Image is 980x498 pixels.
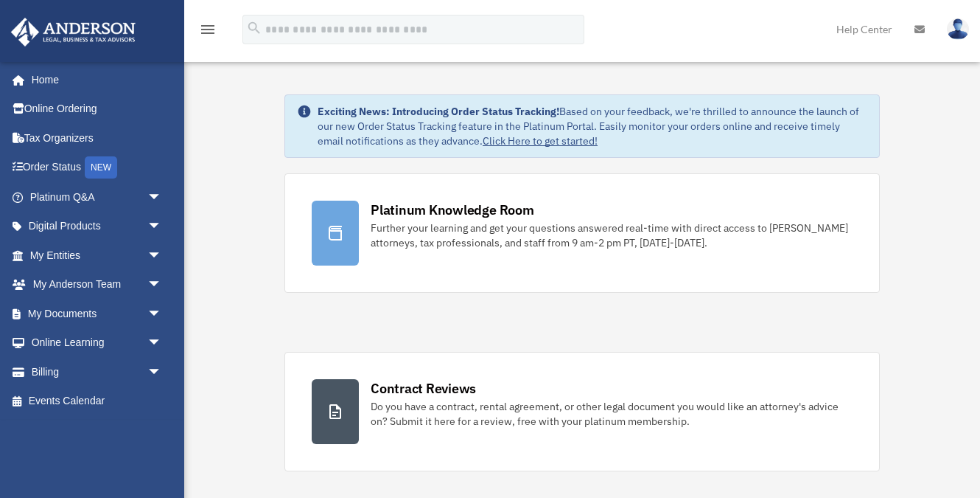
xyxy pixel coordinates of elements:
a: Platinum Knowledge Room Further your learning and get your questions answered real-time with dire... [284,173,880,293]
a: Order StatusNEW [10,153,184,183]
span: arrow_drop_down [147,182,177,212]
div: Further your learning and get your questions answered real-time with direct access to [PERSON_NAM... [371,221,853,250]
a: Contract Reviews Do you have a contract, rental agreement, or other legal document you would like... [284,352,880,471]
i: search [246,20,262,36]
span: arrow_drop_down [147,212,177,242]
a: Click Here to get started! [483,134,598,148]
img: User Pic [947,18,969,40]
a: Tax Organizers [10,123,184,153]
div: Platinum Knowledge Room [371,201,534,219]
span: arrow_drop_down [147,241,177,271]
a: My Anderson Teamarrow_drop_down [10,270,184,300]
a: Billingarrow_drop_down [10,357,184,387]
a: My Entitiesarrow_drop_down [10,241,184,270]
a: Home [10,65,177,94]
a: Online Learningarrow_drop_down [10,328,184,358]
a: My Documentsarrow_drop_down [10,299,184,328]
a: menu [199,26,217,38]
div: Contract Reviews [371,379,476,398]
a: Digital Productsarrow_drop_down [10,212,184,241]
strong: Exciting News: Introducing Order Status Tracking! [318,105,559,118]
div: NEW [85,156,117,179]
div: Based on your feedback, we're thrilled to announce the launch of our new Order Status Tracking fe... [318,104,867,148]
img: Anderson Advisors Platinum Portal [7,18,140,46]
i: menu [199,21,217,38]
a: Online Ordering [10,94,184,124]
span: arrow_drop_down [147,357,177,387]
span: arrow_drop_down [147,328,177,359]
span: arrow_drop_down [147,299,177,329]
a: Platinum Q&Aarrow_drop_down [10,182,184,212]
span: arrow_drop_down [147,270,177,300]
div: Do you have a contract, rental agreement, or other legal document you would like an attorney's ad... [371,399,853,429]
a: Events Calendar [10,387,184,416]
